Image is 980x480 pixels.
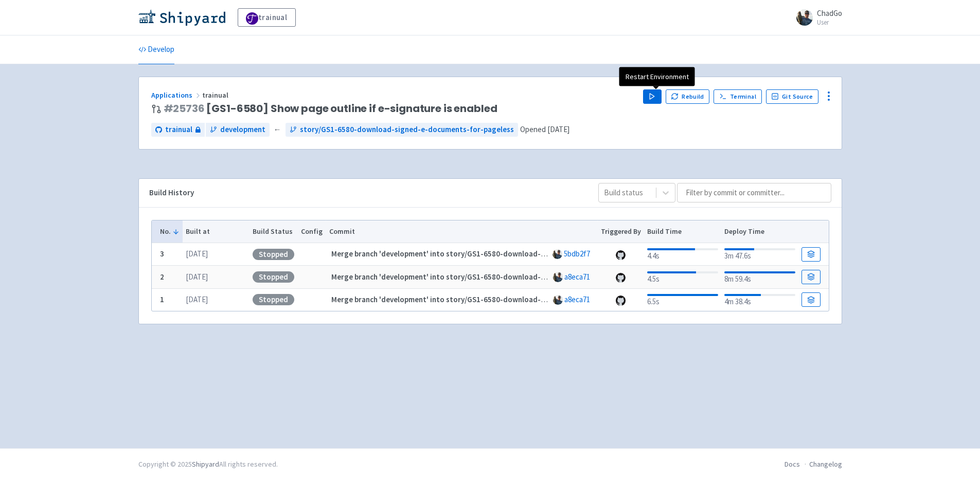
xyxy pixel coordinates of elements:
[724,292,795,308] div: 4m 38.4s
[206,123,270,137] a: development
[160,294,164,304] b: 1
[331,272,660,282] strong: Merge branch 'development' into story/GS1-6580-download-signed-e-documents-for-pageless
[801,292,820,307] a: Build Details
[647,246,718,262] div: 4.4s
[138,9,225,26] img: Shipyard logo
[790,9,842,26] a: ChadGo User
[666,89,710,104] button: Rebuild
[331,249,660,259] strong: Merge branch 'development' into story/GS1-6580-download-signed-e-documents-for-pageless
[202,90,230,100] span: trainual
[160,272,164,282] b: 2
[192,459,219,469] a: Shipyard
[253,249,294,260] div: Stopped
[520,124,569,134] span: Opened
[138,35,174,64] a: Develop
[186,272,208,282] time: [DATE]
[238,8,296,27] a: trainual
[721,220,798,243] th: Deploy Time
[547,124,569,134] time: [DATE]
[151,123,205,137] a: trainual
[164,103,497,115] span: [GS1-6580] Show page outline if e-signature is enabled
[165,124,192,136] span: trainual
[644,220,721,243] th: Build Time
[817,8,842,18] span: ChadGo
[186,249,208,259] time: [DATE]
[253,271,294,283] div: Stopped
[331,294,660,304] strong: Merge branch 'development' into story/GS1-6580-download-signed-e-documents-for-pageless
[714,89,761,104] a: Terminal
[253,294,294,305] div: Stopped
[724,269,795,285] div: 8m 59.4s
[801,247,820,262] a: Build Details
[274,124,281,136] span: ←
[138,459,278,470] div: Copyright © 2025 All rights reserved.
[286,123,518,137] a: story/GS1-6580-download-signed-e-documents-for-pageless
[220,124,265,136] span: development
[647,269,718,285] div: 4.5s
[643,89,662,104] button: Play
[149,187,582,199] div: Build History
[564,294,590,304] a: a8eca71
[817,19,842,26] small: User
[183,220,250,243] th: Built at
[186,294,208,304] time: [DATE]
[785,459,800,469] a: Docs
[766,89,819,104] a: Git Source
[151,90,202,100] a: Applications
[597,220,644,243] th: Triggered By
[564,272,590,282] a: a8eca71
[724,246,795,262] div: 3m 47.6s
[300,124,514,136] span: story/GS1-6580-download-signed-e-documents-for-pageless
[677,183,831,202] input: Filter by commit or committer...
[809,459,842,469] a: Changelog
[164,101,205,116] a: #25736
[250,220,298,243] th: Build Status
[647,292,718,308] div: 6.5s
[801,270,820,284] a: Build Details
[160,226,180,237] button: No.
[160,249,164,259] b: 3
[564,249,590,259] a: 5bdb2f7
[326,220,597,243] th: Commit
[298,220,326,243] th: Config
